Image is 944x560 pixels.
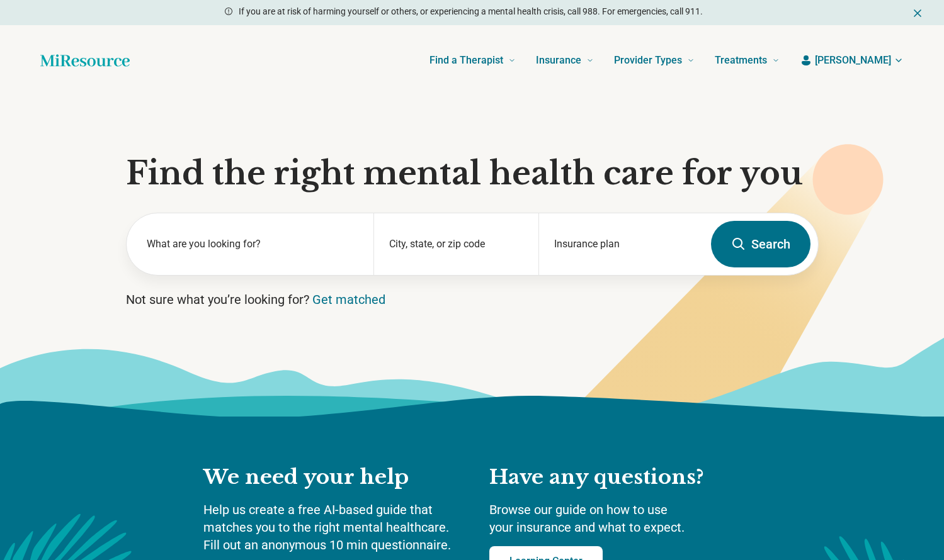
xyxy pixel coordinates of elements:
[536,52,581,69] span: Insurance
[614,52,682,69] span: Provider Types
[429,35,516,86] a: Find a Therapist
[711,221,810,267] button: Search
[715,52,767,69] span: Treatments
[203,501,464,554] p: Help us create a free AI-based guide that matches you to the right mental healthcare. Fill out an...
[815,53,891,68] span: [PERSON_NAME]
[614,35,695,86] a: Provider Types
[203,464,464,491] h2: We need your help
[126,291,819,308] p: Not sure what you’re looking for?
[312,292,385,307] a: Get matched
[147,237,359,252] label: What are you looking for?
[126,155,819,193] h1: Find the right mental health care for you
[239,5,703,18] p: If you are at risk of harming yourself or others, or experiencing a mental health crisis, call 98...
[715,35,780,86] a: Treatments
[40,48,130,73] a: Home page
[429,52,503,69] span: Find a Therapist
[489,464,741,491] h2: Have any questions?
[800,53,904,68] button: [PERSON_NAME]
[536,35,594,86] a: Insurance
[489,501,741,536] p: Browse our guide on how to use your insurance and what to expect.
[911,5,924,20] button: Dismiss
